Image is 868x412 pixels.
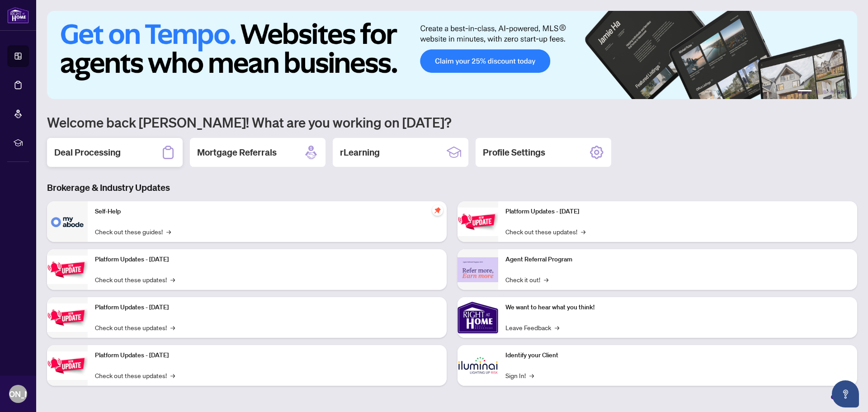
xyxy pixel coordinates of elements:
[95,303,439,313] p: Platform Updates - [DATE]
[544,275,548,284] span: →
[47,351,88,380] img: Platform Updates - July 8, 2025
[95,207,439,217] p: Self-Help
[47,181,857,194] h3: Brokerage & Industry Updates
[505,255,850,265] p: Agent Referral Program
[47,256,88,284] img: Platform Updates - September 16, 2025
[340,146,380,159] h2: rLearning
[170,370,175,380] span: →
[505,322,559,332] a: Leave Feedback→
[54,146,121,159] h2: Deal Processing
[458,208,498,236] img: Platform Updates - June 23, 2025
[505,275,548,284] a: Check it out!→
[816,90,819,94] button: 2
[95,370,175,380] a: Check out these updates!→
[832,380,859,407] button: Open asap
[581,227,585,237] span: →
[95,227,171,237] a: Check out these guides!→
[95,255,439,265] p: Platform Updates - [DATE]
[95,322,175,332] a: Check out these updates!→
[166,227,171,237] span: →
[555,322,559,332] span: →
[830,90,834,94] button: 4
[95,350,439,360] p: Platform Updates - [DATE]
[505,370,534,380] a: Sign In!→
[47,201,88,242] img: Self-Help
[837,90,841,94] button: 5
[458,257,498,282] img: Agent Referral Program
[823,90,826,94] button: 3
[47,114,857,131] h1: Welcome back [PERSON_NAME]! What are you working on [DATE]?
[432,205,443,216] span: pushpin
[197,146,277,159] h2: Mortgage Referrals
[505,207,850,217] p: Platform Updates - [DATE]
[505,227,585,237] a: Check out these updates!→
[458,345,498,386] img: Identify your Client
[47,303,88,332] img: Platform Updates - July 21, 2025
[483,146,545,159] h2: Profile Settings
[505,350,850,360] p: Identify your Client
[170,275,175,284] span: →
[458,297,498,338] img: We want to hear what you think!
[529,370,534,380] span: →
[505,303,850,313] p: We want to hear what you think!
[844,90,848,94] button: 6
[170,322,175,332] span: →
[797,90,812,94] button: 1
[7,7,29,24] img: logo
[95,275,175,284] a: Check out these updates!→
[47,11,857,99] img: Slide 0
